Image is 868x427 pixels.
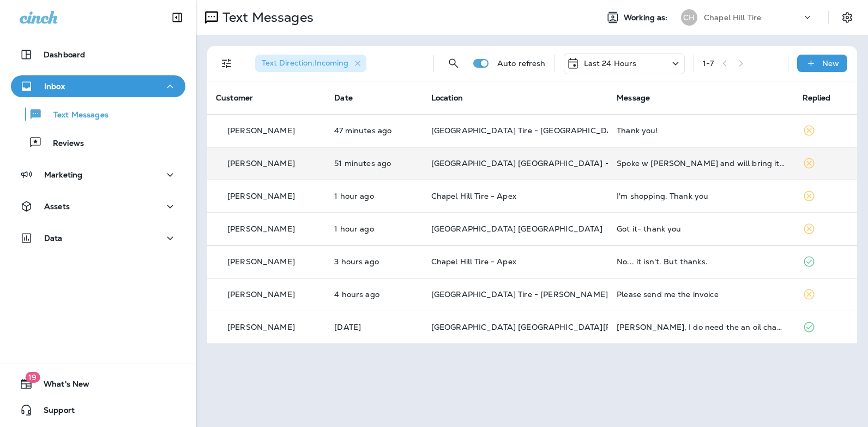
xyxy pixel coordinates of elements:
span: Location [431,93,463,103]
p: [PERSON_NAME] [227,290,295,299]
span: [GEOGRAPHIC_DATA] [GEOGRAPHIC_DATA][PERSON_NAME] [431,322,671,332]
p: Sep 24, 2025 10:17 AM [334,290,413,299]
span: Text Direction : Incoming [262,58,348,68]
p: [PERSON_NAME] [227,159,295,168]
p: [PERSON_NAME] [227,192,295,200]
div: 1 - 7 [703,59,714,68]
div: Thank you! [617,126,785,135]
button: Marketing [11,164,185,186]
p: Inbox [44,82,65,91]
p: Last 24 Hours [584,59,637,68]
div: I'm shopping. Thank you [617,192,785,200]
span: [GEOGRAPHIC_DATA] Tire - [PERSON_NAME][GEOGRAPHIC_DATA] [431,289,693,299]
span: [GEOGRAPHIC_DATA] [GEOGRAPHIC_DATA] [431,224,603,234]
p: Sep 23, 2025 11:24 AM [334,323,413,331]
span: Chapel Hill Tire - Apex [431,257,516,266]
span: What's New [33,379,89,393]
p: Reviews [42,139,84,149]
button: 19What's New [11,373,185,395]
p: Assets [44,202,70,211]
button: Filters [216,52,238,74]
span: Date [334,93,353,103]
div: Spoke w Chris and will bring it in thursday [617,159,785,168]
p: Text Messages [43,110,108,121]
span: [GEOGRAPHIC_DATA] Tire - [GEOGRAPHIC_DATA]. [431,126,628,135]
p: [PERSON_NAME] [227,323,295,331]
div: Text Direction:Incoming [255,55,366,72]
button: Dashboard [11,44,185,66]
div: No... it isn't. But thanks. [617,257,785,266]
button: Inbox [11,75,185,97]
p: Dashboard [44,50,85,59]
p: Chapel Hill Tire [704,13,761,22]
p: Sep 24, 2025 01:50 PM [334,159,413,168]
button: Collapse Sidebar [162,7,192,28]
div: Please send me the invoice [617,290,785,299]
p: Sep 24, 2025 01:17 PM [334,192,413,200]
p: [PERSON_NAME] [227,126,295,135]
button: Reviews [11,131,185,154]
span: Message [617,93,650,103]
button: Settings [837,8,857,27]
p: Marketing [44,170,82,179]
div: Got it- thank you [617,224,785,233]
span: Chapel Hill Tire - Apex [431,191,516,201]
button: Support [11,399,185,421]
span: Working as: [624,13,670,22]
span: [GEOGRAPHIC_DATA] [GEOGRAPHIC_DATA] - [GEOGRAPHIC_DATA] [431,158,696,168]
button: Search Messages [443,52,465,74]
span: Replied [803,93,831,103]
p: Text Messages [218,9,314,26]
span: Customer [216,93,253,103]
span: Support [33,406,75,419]
p: Sep 24, 2025 11:20 AM [334,257,413,266]
button: Assets [11,195,185,217]
p: Data [44,234,63,242]
p: Sep 24, 2025 01:03 PM [334,224,413,233]
div: CH [681,9,697,26]
p: Sep 24, 2025 01:54 PM [334,126,413,135]
button: Text Messages [11,103,185,126]
p: New [822,59,839,68]
p: [PERSON_NAME] [227,224,295,233]
p: [PERSON_NAME] [227,257,295,266]
button: Data [11,227,185,249]
span: 19 [25,372,40,383]
p: Auto refresh [497,59,546,68]
div: Chris, I do need the an oil change. The light has just gone on for that trying to look at. I can'... [617,323,785,331]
